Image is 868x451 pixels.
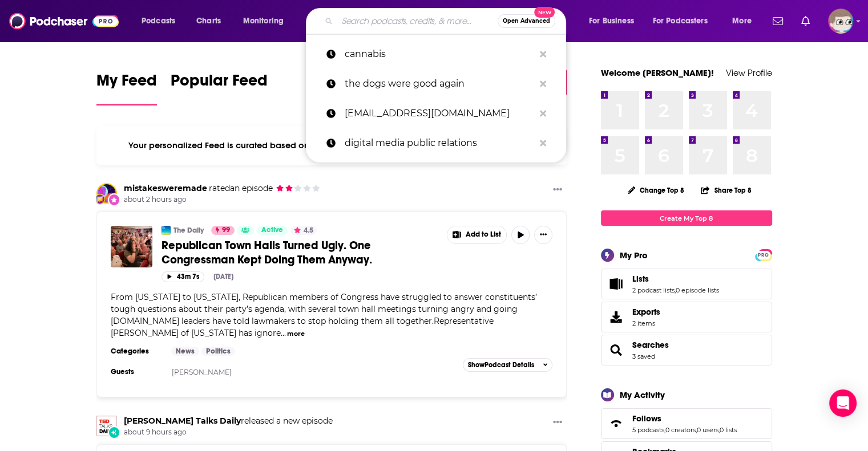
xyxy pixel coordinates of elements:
[724,12,766,30] button: open menu
[589,13,634,29] span: For Business
[96,71,157,105] a: My Feed
[257,226,288,235] a: Active
[632,319,660,327] span: 2 items
[124,183,207,193] a: mistakesweremade
[632,352,655,360] a: 3 saved
[601,335,772,365] span: Searches
[653,13,708,29] span: For Podcasters
[605,342,628,358] a: Searches
[605,416,628,432] a: Follows
[306,69,566,99] a: the dogs were good again
[463,358,553,372] button: ShowPodcast Details
[172,368,232,376] a: [PERSON_NAME]
[124,416,241,426] a: TED Talks Daily
[605,309,628,325] span: Exports
[620,250,648,261] div: My Pro
[111,226,152,267] img: Republican Town Halls Turned Ugly. One Congressman Kept Doing Them Anyway.
[337,12,498,30] input: Search podcasts, credits, & more...
[173,226,204,235] a: The Daily
[96,126,567,165] div: Your personalized Feed is curated based on the Podcasts, Creators, Users, and Lists that you Follow.
[275,184,320,193] span: mistakesweremade's Rating: 2 out of 5
[548,183,567,197] button: Show More Button
[171,347,199,356] a: News
[601,408,772,439] span: Follows
[111,347,162,356] h3: Categories
[632,274,719,284] a: Lists
[700,179,752,201] button: Share Top 8
[503,18,550,24] span: Open Advanced
[124,416,333,426] h3: released a new episode
[468,361,534,369] span: Show Podcast Details
[605,276,628,292] a: Lists
[142,13,175,29] span: Podcasts
[548,416,567,430] button: Show More Button
[108,193,120,206] div: New Rating
[317,8,577,34] div: Search podcasts, credits, & more...
[601,269,772,299] span: Lists
[757,250,770,259] a: PRO
[189,12,228,30] a: Charts
[9,10,119,32] img: Podchaser - Follow, Share and Rate Podcasts
[345,128,534,158] p: digital media public relations
[162,238,372,267] span: Republican Town Halls Turned Ugly. One Congressman Kept Doing Them Anyway.
[207,183,273,193] span: an episode
[632,286,675,294] a: 2 podcast lists
[196,13,221,29] span: Charts
[96,71,157,97] span: My Feed
[162,271,204,282] button: 43m 7s
[111,292,537,338] span: From [US_STATE] to [US_STATE], Republican members of Congress have struggled to answer constituen...
[235,12,298,30] button: open menu
[632,274,649,284] span: Lists
[447,226,507,243] button: Show More Button
[665,426,696,434] a: 0 creators
[306,128,566,158] a: digital media public relations
[162,226,171,235] img: The Daily
[94,193,106,205] img: User Badge Icon
[306,39,566,69] a: cannabis
[345,69,534,99] p: the dogs were good again
[632,426,664,434] a: 5 podcasts
[828,9,853,34] button: Show profile menu
[732,13,752,29] span: More
[676,286,719,294] a: 0 episode lists
[209,183,230,193] span: rated
[124,428,333,437] span: about 9 hours ago
[718,426,720,434] span: ,
[124,195,321,205] span: about 2 hours ago
[345,39,534,69] p: cannabis
[720,426,737,434] a: 0 lists
[601,67,714,78] a: Welcome [PERSON_NAME]!
[621,183,692,197] button: Change Top 8
[171,71,268,97] span: Popular Feed
[290,226,317,235] button: 4.5
[534,7,555,18] span: New
[222,225,230,236] span: 99
[632,307,660,317] span: Exports
[632,413,737,424] a: Follows
[111,367,162,376] h3: Guests
[632,413,661,424] span: Follows
[664,426,665,434] span: ,
[534,226,552,244] button: Show More Button
[243,13,284,29] span: Monitoring
[757,251,770,259] span: PRO
[96,416,117,436] img: TED Talks Daily
[726,67,772,78] a: View Profile
[645,12,724,30] button: open menu
[620,389,665,400] div: My Activity
[345,99,534,128] p: podcast@weratedogs.com
[828,9,853,34] span: Logged in as JeremyBonds
[281,328,286,338] span: ...
[601,302,772,332] a: Exports
[828,9,853,34] img: User Profile
[306,99,566,128] a: [EMAIL_ADDRESS][DOMAIN_NAME]
[171,71,268,105] a: Popular Feed
[829,389,857,417] div: Open Intercom Messenger
[697,426,718,434] a: 0 users
[98,184,116,202] img: mistakesweremade
[675,286,676,294] span: ,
